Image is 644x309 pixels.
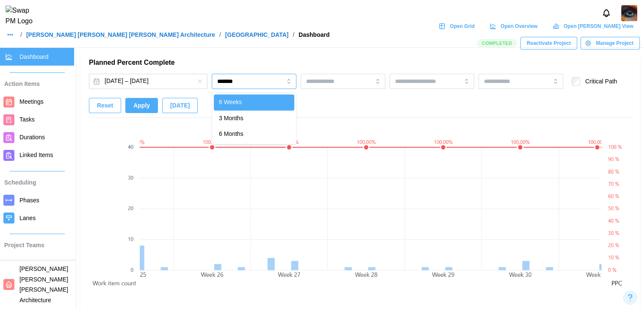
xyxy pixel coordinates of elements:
[19,116,35,123] span: Tasks
[6,6,40,27] img: Swap PM Logo
[450,20,475,32] span: Open Grid
[520,37,577,50] button: Reactivate Project
[564,20,633,32] span: Open [PERSON_NAME] View
[596,37,633,49] span: Manage Project
[89,74,207,89] button: Sep 2, 2024 – Sep 30, 2024
[19,265,68,303] span: [PERSON_NAME] [PERSON_NAME] [PERSON_NAME] Architecture
[599,6,614,20] button: Notifications
[580,37,640,50] button: Manage Project
[548,20,640,33] a: Open [PERSON_NAME] View
[434,20,481,33] a: Open Grid
[482,39,512,47] span: Completed
[580,77,617,86] label: Critical Path
[19,53,49,60] span: Dashboard
[485,20,544,33] a: Open Overview
[26,32,215,38] a: [PERSON_NAME] [PERSON_NAME] [PERSON_NAME] Architecture
[299,32,329,38] div: Dashboard
[125,98,158,113] button: Apply
[170,98,190,113] span: [DATE]
[214,110,294,127] div: 3 Months
[19,215,36,221] span: Lanes
[621,5,637,21] a: Zulqarnain Khalil
[133,98,150,113] span: Apply
[162,98,198,113] button: [DATE]
[97,98,113,113] span: Reset
[20,32,22,38] div: /
[89,58,631,67] h2: Planned Percent Complete
[19,197,39,204] span: Phases
[219,32,221,38] div: /
[19,152,53,158] span: Linked Items
[89,98,121,113] button: Reset
[500,20,537,32] span: Open Overview
[214,126,294,142] div: 6 Months
[621,5,637,21] img: 2Q==
[527,37,571,49] span: Reactivate Project
[293,32,294,38] div: /
[19,134,45,141] span: Durations
[19,98,44,105] span: Meetings
[225,32,289,38] a: [GEOGRAPHIC_DATA]
[214,94,294,110] div: 6 Weeks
